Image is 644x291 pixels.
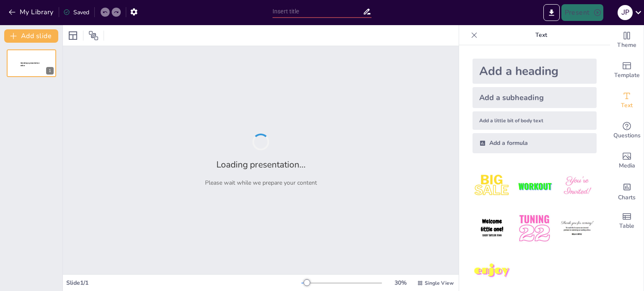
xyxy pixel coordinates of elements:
button: My Library [6,5,57,19]
div: Add charts and graphs [610,176,644,206]
span: Position [88,31,99,41]
p: Please wait while we prepare your content [205,179,317,187]
div: Change the overall theme [610,25,644,55]
img: 4.jpeg [473,209,512,248]
span: Questions [613,131,641,140]
span: Sendsteps presentation editor [21,62,39,67]
div: 30 % [390,279,410,287]
div: Add a subheading [473,87,597,108]
div: Layout [66,29,80,42]
img: 2.jpeg [515,167,554,206]
input: Insert title [273,5,363,18]
div: Add a formula [473,133,597,153]
img: 1.jpeg [473,167,512,206]
span: Template [614,71,640,80]
div: 1 [46,67,54,75]
span: Table [619,221,634,231]
div: Add images, graphics, shapes or video [610,146,644,176]
span: Single View [425,280,454,286]
div: Add a table [610,206,644,236]
div: Add ready made slides [610,55,644,85]
button: J P [618,4,633,21]
span: Charts [618,193,636,202]
div: Slide 1 / 1 [66,279,301,287]
h2: Loading presentation... [216,159,306,170]
div: Add a heading [473,59,597,84]
p: Text [481,25,602,45]
button: Export to PowerPoint [543,4,560,21]
img: 6.jpeg [558,209,597,248]
img: 3.jpeg [558,167,597,206]
div: J P [618,5,633,20]
img: 5.jpeg [515,209,554,248]
div: Add text boxes [610,85,644,116]
img: 7.jpeg [473,252,512,291]
span: Media [619,161,635,170]
div: 1 [7,49,56,77]
span: Text [621,101,633,110]
div: Add a little bit of body text [473,111,597,130]
div: Saved [63,8,89,16]
button: Present [561,4,603,21]
span: Theme [617,41,636,50]
button: Add slide [4,29,58,43]
div: Get real-time input from your audience [610,116,644,146]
